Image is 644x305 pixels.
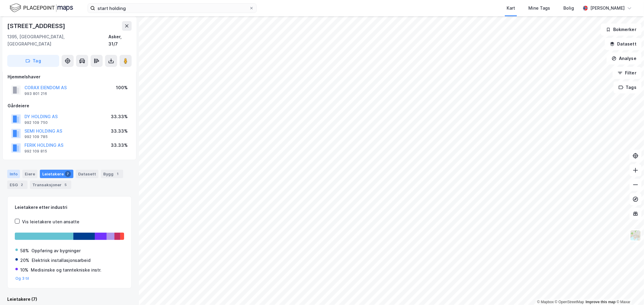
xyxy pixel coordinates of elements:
[528,5,550,12] div: Mine Tags
[24,149,47,154] div: 992 109 815
[40,170,73,178] div: Leietakere
[614,81,642,93] button: Tags
[31,247,81,254] div: Oppføring av bygninger
[20,247,29,254] div: 58%
[507,5,515,12] div: Kart
[605,38,642,50] button: Datasett
[7,55,59,67] button: Tag
[7,296,132,303] div: Leietakere (7)
[30,181,71,189] div: Transaksjoner
[32,257,91,264] div: Elektrisk installasjonsarbeid
[7,170,20,178] div: Info
[7,21,66,31] div: [STREET_ADDRESS]
[24,134,48,139] div: 992 109 785
[614,276,644,305] div: Kontrollprogram for chat
[101,170,123,178] div: Bygg
[10,3,73,13] img: logo.f888ab2527a4732fd821a326f86c7f29.svg
[20,257,29,264] div: 20%
[24,91,47,96] div: 993 801 216
[22,170,37,178] div: Eiere
[19,182,25,188] div: 2
[15,204,124,211] div: Leietakere etter industri
[65,171,71,177] div: 7
[614,276,644,305] iframe: Chat Widget
[590,5,625,12] div: [PERSON_NAME]
[108,33,132,48] div: Asker, 31/7
[115,171,121,177] div: 1
[76,170,98,178] div: Datasett
[7,181,27,189] div: ESG
[613,67,642,79] button: Filter
[630,230,641,241] img: Z
[7,33,108,48] div: 1395, [GEOGRAPHIC_DATA], [GEOGRAPHIC_DATA]
[563,5,574,12] div: Bolig
[555,300,584,304] a: OpenStreetMap
[95,4,249,13] input: Søk på adresse, matrikkel, gårdeiere, leietakere eller personer
[31,266,101,274] div: Medisinske og tanntekniske instr.
[111,142,128,149] div: 33.33%
[8,73,131,80] div: Hjemmelshaver
[20,266,28,274] div: 10%
[111,113,128,120] div: 33.33%
[24,120,48,125] div: 992 109 750
[8,102,131,109] div: Gårdeiere
[586,300,616,304] a: Improve this map
[607,52,642,64] button: Analyse
[15,276,29,281] button: Og 3 til
[537,300,554,304] a: Mapbox
[63,182,69,188] div: 5
[116,84,128,91] div: 100%
[601,24,642,36] button: Bokmerker
[111,127,128,135] div: 33.33%
[22,218,79,225] div: Vis leietakere uten ansatte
